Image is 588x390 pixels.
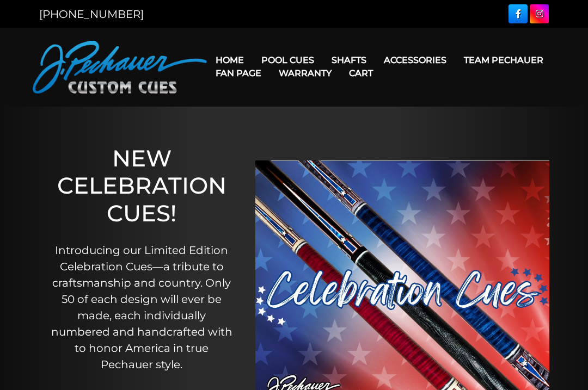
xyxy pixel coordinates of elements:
[455,46,552,74] a: Team Pechauer
[253,46,323,74] a: Pool Cues
[50,242,234,373] p: Introducing our Limited Edition Celebration Cues—a tribute to craftsmanship and country. Only 50 ...
[340,59,382,87] a: Cart
[375,46,455,74] a: Accessories
[207,59,270,87] a: Fan Page
[323,46,375,74] a: Shafts
[50,145,234,227] h1: NEW CELEBRATION CUES!
[33,41,207,94] img: Pechauer Custom Cues
[270,59,340,87] a: Warranty
[39,8,144,21] a: [PHONE_NUMBER]
[207,46,253,74] a: Home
